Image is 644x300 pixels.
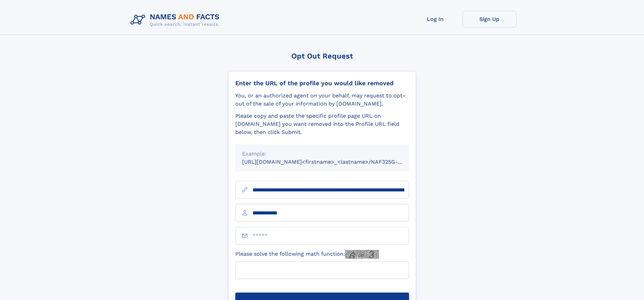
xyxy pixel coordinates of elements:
label: Please solve the following math function: [235,250,379,259]
div: Opt Out Request [228,52,416,60]
div: Example: [242,150,402,158]
small: [URL][DOMAIN_NAME]<firstname>_<lastname>/NAF325G-xxxxxxxx [242,159,422,165]
a: Sign Up [462,11,517,27]
a: Log In [408,11,462,27]
div: You, or an authorized agent on your behalf, may request to opt-out of the sale of your informatio... [235,92,409,108]
img: Logo Names and Facts [128,11,225,29]
div: Please copy and paste the specific profile page URL on [DOMAIN_NAME] you want removed into the Pr... [235,112,409,136]
div: Enter the URL of the profile you would like removed [235,79,409,87]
